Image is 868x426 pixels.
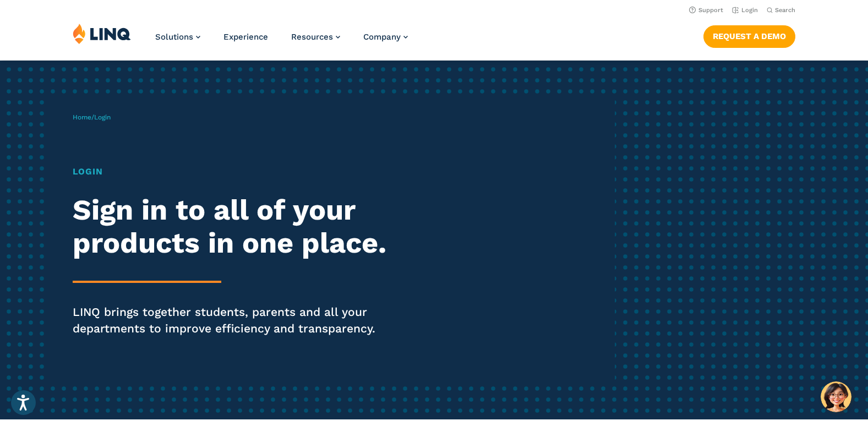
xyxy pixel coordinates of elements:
[73,304,407,337] p: LINQ brings together students, parents and all your departments to improve efficiency and transpa...
[155,23,408,59] nav: Primary Navigation
[94,113,111,121] span: Login
[73,113,111,121] span: /
[155,32,193,42] span: Solutions
[73,23,131,44] img: LINQ | K‑12 Software
[73,165,407,178] h1: Login
[689,7,723,14] a: Support
[703,23,795,47] nav: Button Navigation
[291,32,333,42] span: Resources
[767,6,795,14] button: Open Search Bar
[73,194,407,260] h2: Sign in to all of your products in one place.
[703,25,795,47] a: Request a Demo
[775,7,795,14] span: Search
[363,32,401,42] span: Company
[223,32,268,42] a: Experience
[73,113,91,121] a: Home
[732,7,758,14] a: Login
[291,32,340,42] a: Resources
[155,32,200,42] a: Solutions
[363,32,408,42] a: Company
[821,381,851,412] button: Hello, have a question? Let’s chat.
